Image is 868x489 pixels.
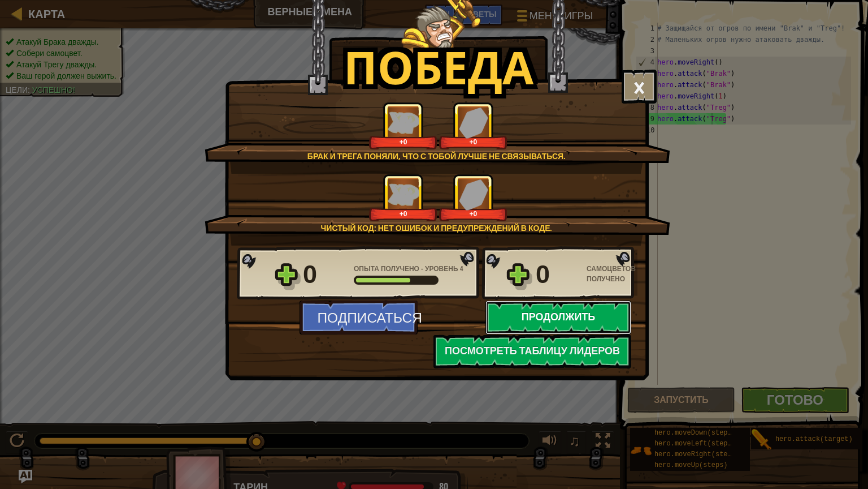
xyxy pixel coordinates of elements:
[459,107,488,138] img: Самоцветов получено
[485,301,631,334] button: Продолжить
[536,256,580,293] div: 0
[388,183,419,205] img: Опыта получено
[433,334,631,368] button: Посмотреть Таблицу лидеров
[459,179,488,210] img: Самоцветов получено
[371,209,435,218] div: +0
[441,209,505,218] div: +0
[300,301,418,334] button: Подписаться
[258,151,615,162] div: Брак и Трега поняли, что с тобой лучше не связываться.
[388,111,419,134] img: Опыта получено
[587,264,637,284] div: Самоцветов получено
[371,138,435,146] div: +0
[354,264,463,274] div: -
[258,222,615,234] div: Чистый код: нет ошибок и предупреждений в коде.
[423,264,460,273] span: Уровень
[441,138,505,146] div: +0
[622,70,657,104] button: ×
[344,42,533,92] h1: Победа
[460,264,463,273] span: 4
[303,256,347,293] div: 0
[354,264,421,273] span: Опыта получено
